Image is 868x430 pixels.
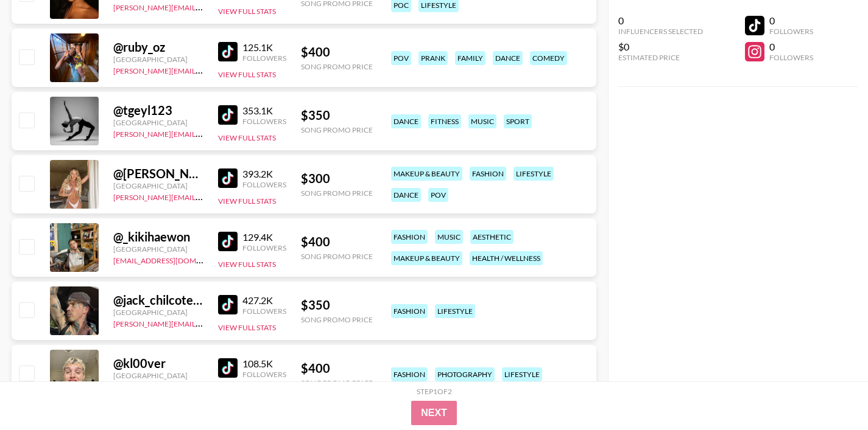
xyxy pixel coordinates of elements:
div: dance [391,114,421,128]
div: fashion [391,367,428,381]
div: sport [504,114,532,128]
div: Followers [242,117,286,126]
div: Followers [242,54,286,63]
a: [PERSON_NAME][EMAIL_ADDRESS][DOMAIN_NAME] [113,190,294,202]
div: [GEOGRAPHIC_DATA] [113,181,203,190]
div: $ 350 [301,108,373,123]
div: Song Promo Price [301,252,373,261]
div: Followers [242,180,286,189]
div: $ 350 [301,297,373,313]
div: comedy [530,51,567,65]
img: TikTok [218,105,238,125]
button: View Full Stats [218,323,276,332]
div: Song Promo Price [301,378,373,387]
div: family [455,51,485,65]
div: Influencers Selected [618,27,703,36]
div: health / wellness [470,251,543,265]
div: @ [PERSON_NAME].[PERSON_NAME] [113,166,203,181]
div: aesthetic [470,230,513,244]
div: music [435,230,463,244]
div: Followers [769,27,813,36]
div: 129.4K [242,231,286,243]
a: [PERSON_NAME][EMAIL_ADDRESS][DOMAIN_NAME] [113,64,294,75]
div: [GEOGRAPHIC_DATA] [113,55,203,64]
div: Song Promo Price [301,315,373,324]
img: TikTok [218,232,238,251]
div: pov [428,188,448,202]
div: [GEOGRAPHIC_DATA] [113,118,203,127]
div: Followers [242,243,286,252]
div: 353.1K [242,105,286,117]
div: @ _kikihaewon [113,229,203,244]
div: lifestyle [513,167,554,181]
div: pov [391,51,411,65]
div: makeup & beauty [391,251,462,265]
button: View Full Stats [218,260,276,269]
div: fitness [428,114,461,128]
button: View Full Stats [218,133,276,142]
div: 393.2K [242,168,286,180]
div: @ ruby_oz [113,40,203,55]
div: @ kl00ver [113,356,203,371]
button: Next [411,401,457,425]
button: View Full Stats [218,196,276,206]
div: Song Promo Price [301,125,373,134]
a: [PERSON_NAME][EMAIL_ADDRESS][DOMAIN_NAME] [113,1,294,12]
img: TikTok [218,358,238,378]
img: TikTok [218,168,238,188]
a: [PERSON_NAME][EMAIL_ADDRESS][DOMAIN_NAME] [113,127,294,139]
div: makeup & beauty [391,167,462,181]
div: 0 [769,41,813,53]
div: @ jack_chilcote26 [113,293,203,308]
div: fashion [470,167,506,181]
div: Step 1 of 2 [417,387,452,396]
a: [EMAIL_ADDRESS][DOMAIN_NAME] [113,254,236,265]
div: dance [391,188,421,202]
div: $ 400 [301,44,373,60]
div: $ 400 [301,234,373,249]
img: TikTok [218,42,238,61]
div: [GEOGRAPHIC_DATA] [113,371,203,380]
div: @ tgeyl123 [113,103,203,118]
div: 125.1K [242,41,286,54]
div: 108.5K [242,358,286,370]
div: Song Promo Price [301,62,373,71]
div: photography [435,367,495,381]
div: fashion [391,304,428,318]
div: 0 [618,15,703,27]
div: lifestyle [435,304,475,318]
div: Followers [242,370,286,379]
button: View Full Stats [218,70,276,79]
a: [PERSON_NAME][EMAIL_ADDRESS][PERSON_NAME][DOMAIN_NAME] [113,317,351,328]
div: music [468,114,496,128]
button: View Full Stats [218,7,276,16]
div: Followers [769,53,813,62]
div: $ 300 [301,171,373,186]
div: [GEOGRAPHIC_DATA] [113,244,203,254]
div: prank [418,51,448,65]
div: Song Promo Price [301,189,373,198]
div: $ 400 [301,361,373,376]
div: Estimated Price [618,53,703,62]
div: [GEOGRAPHIC_DATA] [113,308,203,317]
div: dance [493,51,523,65]
img: TikTok [218,295,238,314]
div: 427.2K [242,294,286,307]
div: $0 [618,41,703,53]
div: 0 [769,15,813,27]
div: lifestyle [502,367,542,381]
div: fashion [391,230,428,244]
div: Followers [242,307,286,316]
